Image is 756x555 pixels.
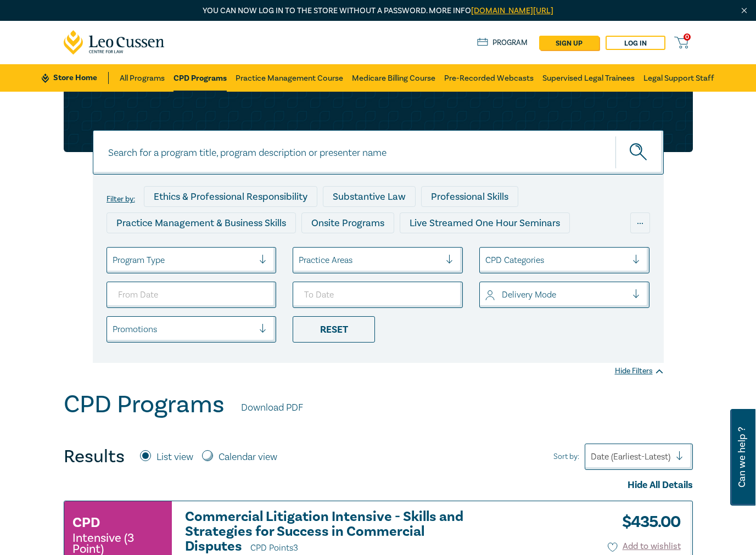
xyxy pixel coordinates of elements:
div: Substantive Law [323,186,416,207]
div: Hide Filters [615,366,664,377]
small: Intensive (3 Point) [72,532,164,554]
input: From Date [107,282,277,308]
span: 0 [684,33,691,41]
h3: CPD [72,513,100,532]
a: [DOMAIN_NAME][URL] [471,5,553,16]
a: Practice Management Course [236,64,343,92]
input: Search for a program title, program description or presenter name [93,130,664,175]
input: select [485,289,488,301]
a: Legal Support Staff [643,64,714,92]
input: Sort by [591,451,593,463]
input: select [299,254,301,266]
div: Live Streamed Practical Workshops [319,239,493,260]
h4: Results [64,446,125,468]
a: Supervised Legal Trainees [542,64,635,92]
label: List view [156,450,193,464]
a: Download PDF [241,401,303,415]
a: CPD Programs [173,64,227,92]
a: Program [477,37,528,49]
label: Filter by: [107,195,135,204]
img: Close [740,6,749,15]
p: You can now log in to the store without a password. More info [64,5,693,17]
span: CPD Points 3 [250,542,298,553]
div: Reset [293,316,375,343]
a: sign up [539,36,599,50]
span: Sort by: [553,451,579,463]
div: ... [630,212,650,233]
span: Can we help ? [737,416,747,499]
h1: CPD Programs [64,390,225,419]
a: Log in [606,36,665,50]
input: select [113,254,115,266]
a: Pre-Recorded Webcasts [444,64,534,92]
h3: $ 435.00 [614,509,681,535]
div: Live Streamed Conferences and Intensives [107,239,313,260]
a: All Programs [120,64,165,92]
input: select [485,254,488,266]
div: Onsite Programs [301,212,394,233]
a: Medicare Billing Course [352,64,435,92]
div: Practice Management & Business Skills [107,212,296,233]
label: Calendar view [219,450,277,464]
button: Add to wishlist [608,540,681,553]
div: Ethics & Professional Responsibility [144,186,317,207]
input: To Date [293,282,463,308]
div: Professional Skills [421,186,518,207]
div: Hide All Details [64,478,693,492]
div: Live Streamed One Hour Seminars [400,212,570,233]
input: select [113,323,115,335]
a: Store Home [42,72,108,84]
